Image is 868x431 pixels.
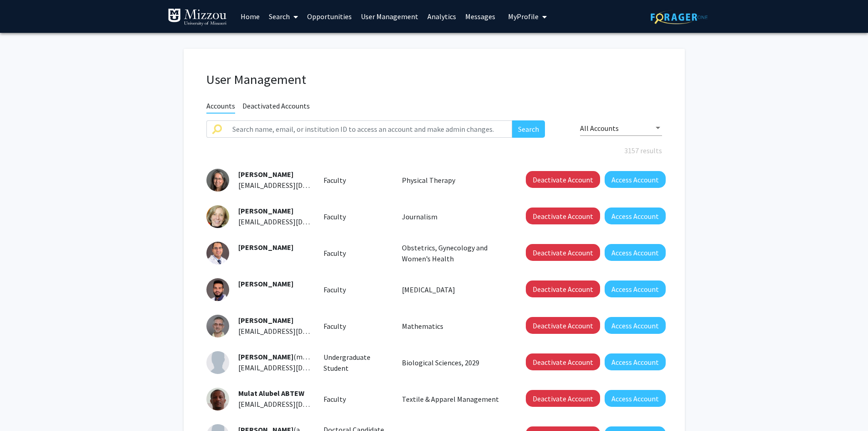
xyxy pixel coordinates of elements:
[402,175,506,186] p: Physical Therapy
[402,321,506,332] p: Mathematics
[526,280,600,297] button: Deactivate Account
[242,101,310,113] span: Deactivated Accounts
[206,205,229,228] img: Profile Picture
[317,394,395,405] div: Faculty
[206,351,229,374] img: Profile Picture
[605,353,666,370] button: Access Account
[238,389,304,398] span: Mulat Alubel ABTEW
[238,243,293,252] span: [PERSON_NAME]
[317,175,395,186] div: Faculty
[402,242,506,264] p: Obstetrics, Gynecology and Women’s Health
[423,0,461,32] a: Analytics
[303,0,356,32] a: Opportunities
[238,352,320,361] span: (mawct)
[605,280,666,297] button: Access Account
[317,211,395,222] div: Faculty
[238,217,349,226] span: [EMAIL_ADDRESS][DOMAIN_NAME]
[206,242,229,265] img: Profile Picture
[168,8,227,26] img: University of Missouri Logo
[238,327,349,336] span: [EMAIL_ADDRESS][DOMAIN_NAME]
[238,400,386,409] span: [EMAIL_ADDRESS][DOMAIN_NAME][US_STATE]
[526,244,600,261] button: Deactivate Account
[526,353,600,370] button: Deactivate Account
[526,171,600,188] button: Deactivate Account
[238,316,293,325] span: [PERSON_NAME]
[236,0,264,32] a: Home
[402,357,506,368] p: Biological Sciences, 2029
[238,352,293,361] span: [PERSON_NAME]
[461,0,500,32] a: Messages
[317,352,395,374] div: Undergraduate Student
[206,278,229,301] img: Profile Picture
[206,388,229,410] img: Profile Picture
[317,284,395,295] div: Faculty
[651,10,708,24] img: ForagerOne Logo
[526,208,600,224] button: Deactivate Account
[227,120,513,138] input: Search name, email, or institution ID to access an account and make admin changes.
[526,317,600,334] button: Deactivate Account
[206,315,229,338] img: Profile Picture
[605,244,666,261] button: Access Account
[238,363,349,372] span: [EMAIL_ADDRESS][DOMAIN_NAME]
[508,12,539,21] span: My Profile
[402,394,506,405] p: Textile & Apparel Management
[526,390,600,407] button: Deactivate Account
[605,390,666,407] button: Access Account
[238,206,293,215] span: [PERSON_NAME]
[238,181,386,190] span: [EMAIL_ADDRESS][DOMAIN_NAME][US_STATE]
[206,169,229,192] img: Profile Picture
[605,171,666,188] button: Access Account
[317,321,395,332] div: Faculty
[605,317,666,334] button: Access Account
[356,0,423,32] a: User Management
[512,120,545,138] button: Search
[402,284,506,295] p: [MEDICAL_DATA]
[7,390,39,424] iframe: Chat
[605,208,666,224] button: Access Account
[264,0,303,32] a: Search
[238,279,293,288] span: [PERSON_NAME]
[238,170,293,179] span: [PERSON_NAME]
[206,72,662,88] h1: User Management
[317,248,395,259] div: Faculty
[402,211,506,222] p: Journalism
[580,124,619,133] span: All Accounts
[200,145,669,156] div: 3157 results
[206,101,235,114] span: Accounts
